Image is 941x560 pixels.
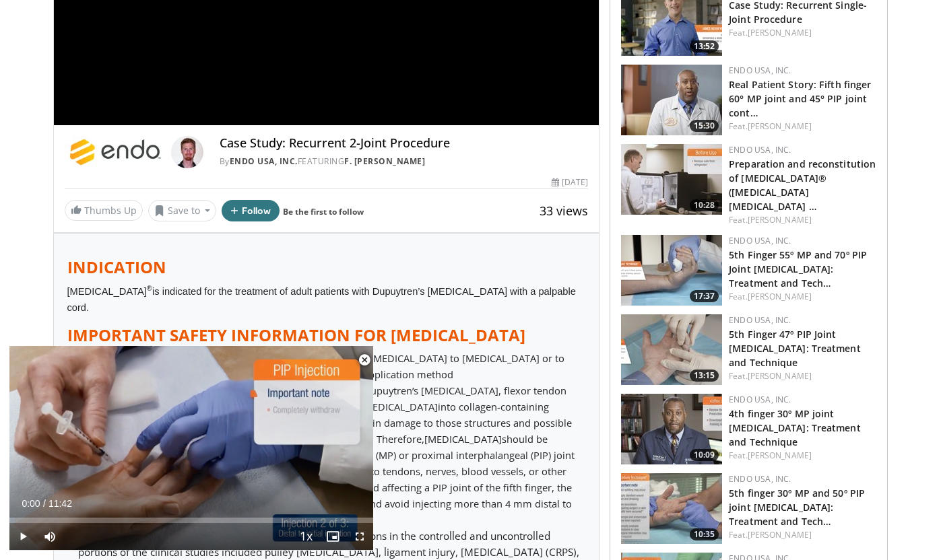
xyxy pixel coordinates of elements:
[690,199,719,211] span: 10:28
[729,235,791,246] a: Endo USA, Inc.
[748,450,812,461] a: [PERSON_NAME]
[729,291,876,303] div: Feat.
[283,206,364,217] a: Be the first to follow
[9,523,36,550] button: Play
[48,498,72,509] span: 11:42
[65,136,166,168] img: Endo USA, Inc.
[729,157,876,213] a: Preparation and reconstitution of [MEDICAL_DATA]® ([MEDICAL_DATA] [MEDICAL_DATA] …
[319,523,346,550] button: Enable picture-in-picture mode
[9,518,373,523] div: Progress Bar
[292,523,319,550] button: Playback Rate
[621,235,722,306] img: 9476852b-d586-4d61-9b4a-8c7f020af3d3.150x105_q85_crop-smart_upscale.jpg
[729,120,876,133] div: Feat.
[621,394,722,464] a: 10:09
[729,65,791,76] a: Endo USA, Inc.
[360,400,438,413] span: [MEDICAL_DATA]
[729,214,876,226] div: Feat.
[621,473,722,544] img: 9a7f6d9b-8f8d-4cd1-ad66-b7e675c80458.150x105_q85_crop-smart_upscale.jpg
[621,314,722,385] img: 86319f2e-cbdd-4f8d-b465-ea5507697fdb.150x105_q85_crop-smart_upscale.jpg
[729,314,791,326] a: Endo USA, Inc.
[729,450,876,462] div: Feat.
[148,200,217,221] button: Save to
[748,120,812,132] a: [PERSON_NAME]
[729,78,871,119] a: Real Patient Story: Fifth finger 60° MP joint and 45° PIP joint cont…
[729,370,876,382] div: Feat.
[67,256,166,278] strong: INDICATION
[9,346,373,551] video-js: Video Player
[67,286,576,313] span: [MEDICAL_DATA] is indicated for the treatment of adult patients with Dupuytren’s [MEDICAL_DATA] w...
[690,290,719,302] span: 17:37
[22,498,40,509] span: 0:00
[171,136,203,168] img: Avatar
[748,529,812,540] a: [PERSON_NAME]
[67,324,525,346] strong: IMPORTANT SAFETY INFORMATION FOR [MEDICAL_DATA]
[729,248,867,289] a: 5th Finger 55º MP and 70º PIP Joint [MEDICAL_DATA]: Treatment and Tech…
[621,65,722,135] a: 15:30
[540,203,588,219] span: 33 views
[621,314,722,385] a: 13:15
[690,40,719,53] span: 13:52
[748,214,812,225] a: [PERSON_NAME]
[690,120,719,132] span: 15:30
[729,473,791,485] a: Endo USA, Inc.
[344,155,425,167] a: F. [PERSON_NAME]
[690,528,719,540] span: 10:35
[748,370,812,382] a: [PERSON_NAME]
[43,498,46,509] span: /
[748,291,812,302] a: [PERSON_NAME]
[621,473,722,544] a: 10:35
[36,523,63,550] button: Mute
[621,394,722,464] img: 8065f212-d011-4f4d-b273-cea272d03683.150x105_q85_crop-smart_upscale.jpg
[729,144,791,155] a: Endo USA, Inc.
[729,487,865,528] a: 5th finger 30º MP and 50º PIP joint [MEDICAL_DATA]: Treatment and Tech…
[222,200,280,221] button: Follow
[729,529,876,541] div: Feat.
[690,370,719,382] span: 13:15
[65,200,143,221] a: Thumbs Up
[346,523,373,550] button: Fullscreen
[690,449,719,461] span: 10:09
[621,65,722,135] img: 55d69904-dd48-4cb8-9c2d-9fd278397143.150x105_q85_crop-smart_upscale.jpg
[729,394,791,405] a: Endo USA, Inc.
[729,407,861,448] a: 4th finger 30º MP joint [MEDICAL_DATA]: Treatment and Technique
[424,432,502,446] span: [MEDICAL_DATA]
[220,155,589,168] div: By FEATURING
[220,136,589,151] h4: Case Study: Recurrent 2-Joint Procedure
[147,284,152,292] sup: ®
[621,235,722,306] a: 17:37
[230,155,298,167] a: Endo USA, Inc.
[621,144,722,215] img: ab89541e-13d0-49f0-812b-38e61ef681fd.150x105_q85_crop-smart_upscale.jpg
[552,176,588,188] div: [DATE]
[729,27,876,39] div: Feat.
[729,328,861,369] a: 5th Finger 47º PIP Joint [MEDICAL_DATA]: Treatment and Technique
[351,346,378,374] button: Close
[748,27,812,38] a: [PERSON_NAME]
[621,144,722,215] a: 10:28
